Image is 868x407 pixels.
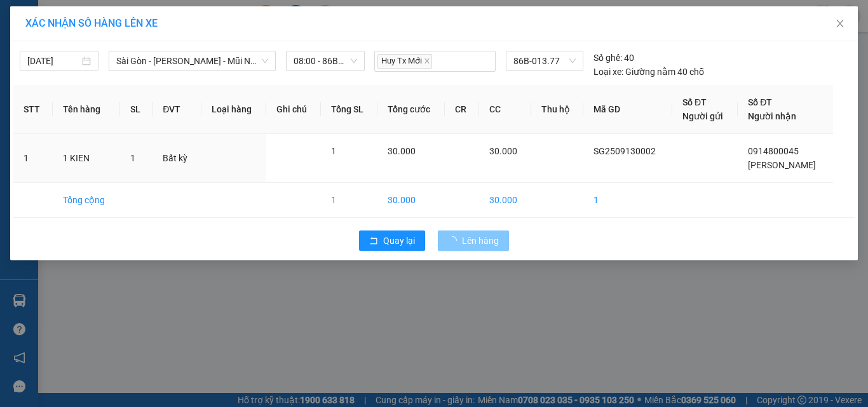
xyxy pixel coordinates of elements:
[13,134,53,183] td: 1
[438,230,509,251] button: Lên hàng
[583,183,672,218] td: 1
[261,57,269,65] span: down
[294,51,357,70] span: 08:00 - 86B-013.77
[116,51,268,70] span: Sài Gòn - Phan Thiết - Mũi Né (CT Km42)
[201,85,266,134] th: Loại hàng
[583,85,672,134] th: Mã GD
[424,58,430,64] span: close
[479,85,531,134] th: CC
[593,51,622,65] span: Số ghế:
[53,134,119,183] td: 1 KIEN
[748,111,796,121] span: Người nhận
[682,97,707,107] span: Số ĐT
[153,134,201,183] td: Bất kỳ
[748,160,816,170] span: [PERSON_NAME]
[462,234,499,248] span: Lên hàng
[53,183,119,218] td: Tổng cộng
[120,85,153,134] th: SL
[321,183,377,218] td: 1
[27,54,79,68] input: 13/09/2025
[321,85,377,134] th: Tổng SL
[331,146,336,156] span: 1
[489,146,517,156] span: 30.000
[531,85,584,134] th: Thu hộ
[377,183,445,218] td: 30.000
[479,183,531,218] td: 30.000
[822,6,858,42] button: Close
[593,146,656,156] span: SG2509130002
[13,85,53,134] th: STT
[153,85,201,134] th: ĐVT
[448,236,462,245] span: loading
[388,146,416,156] span: 30.000
[748,146,799,156] span: 0914800045
[369,236,378,246] span: rollback
[377,85,445,134] th: Tổng cước
[593,65,623,79] span: Loại xe:
[835,18,845,29] span: close
[513,51,576,70] span: 86B-013.77
[359,230,425,251] button: rollbackQuay lại
[130,153,135,163] span: 1
[593,65,704,79] div: Giường nằm 40 chỗ
[266,85,321,134] th: Ghi chú
[748,97,772,107] span: Số ĐT
[445,85,479,134] th: CR
[53,85,119,134] th: Tên hàng
[682,111,723,121] span: Người gửi
[377,54,432,69] span: Huy Tx Mới
[25,17,158,29] span: XÁC NHẬN SỐ HÀNG LÊN XE
[383,234,415,248] span: Quay lại
[593,51,634,65] div: 40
